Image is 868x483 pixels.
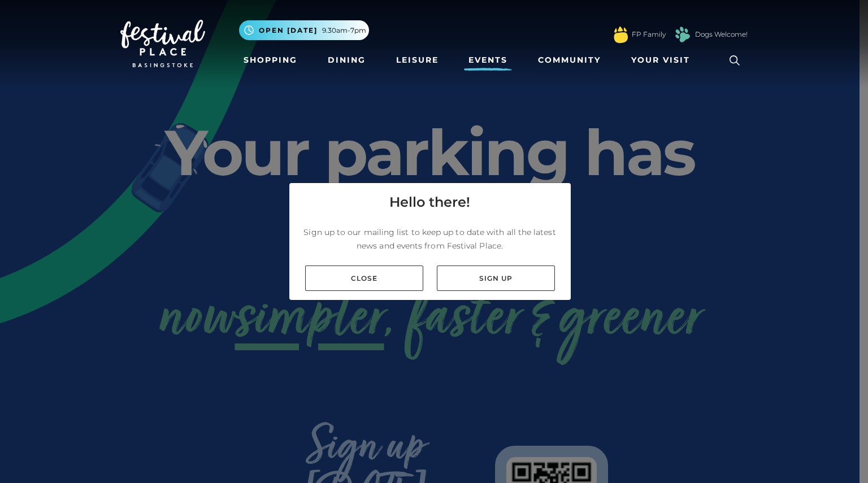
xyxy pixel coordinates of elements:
img: Festival Place Logo [120,20,205,67]
a: Leisure [392,50,443,71]
a: Dogs Welcome! [695,29,748,40]
a: Community [533,50,605,71]
a: Events [464,50,512,71]
span: Open [DATE] [259,25,318,36]
a: Your Visit [627,50,700,71]
a: Dining [323,50,370,71]
span: 9.30am-7pm [322,25,366,36]
h4: Hello there! [389,192,470,212]
button: Open [DATE] 9.30am-7pm [239,20,369,40]
a: Close [305,266,423,291]
a: FP Family [632,29,666,40]
a: Sign up [437,266,555,291]
a: Shopping [239,50,302,71]
span: Your Visit [631,54,690,66]
p: Sign up to our mailing list to keep up to date with all the latest news and events from Festival ... [298,225,562,253]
